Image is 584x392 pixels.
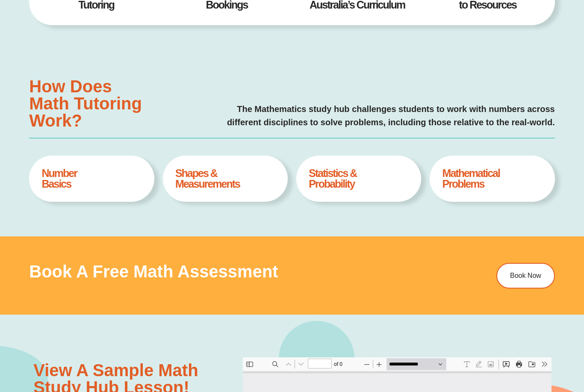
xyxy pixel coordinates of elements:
h4: Number Basics [42,168,142,189]
button: Text [218,1,230,13]
p: The Mathematics study hub challenges students to work with numbers across different disciplines t... [157,103,555,129]
span: Book Now [510,272,541,279]
iframe: Chat Widget [541,351,584,392]
h4: Statistics & Probability [309,168,409,189]
button: Add or edit images [242,1,254,13]
h3: Book a Free Math Assessment [29,263,443,280]
span: of ⁨0⁩ [90,1,103,13]
a: Book Now [496,263,555,289]
h4: Shapes & Measurements [175,168,275,189]
h3: How Does Math Tutoring Work? [29,78,148,129]
button: Draw [230,1,242,13]
h4: Mathematical Problems [442,168,543,189]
